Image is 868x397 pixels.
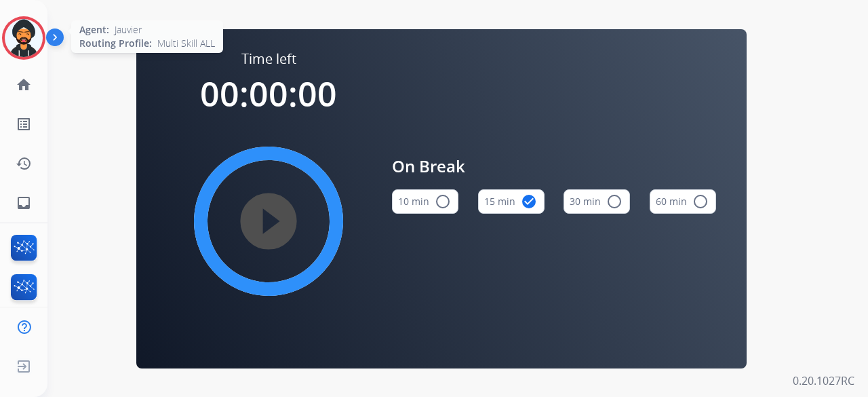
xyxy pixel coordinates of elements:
mat-icon: check_circle [521,193,537,210]
mat-icon: radio_button_unchecked [435,193,451,210]
span: Agent: [79,23,109,37]
mat-icon: inbox [16,195,32,211]
p: 0.20.1027RC [793,373,854,389]
mat-icon: radio_button_unchecked [692,193,709,210]
button: 10 min [392,189,458,214]
span: Routing Profile: [79,37,152,50]
span: Jauvier [115,23,142,37]
mat-icon: home [16,77,32,93]
button: 15 min [478,189,545,214]
img: avatar [5,19,43,57]
button: 30 min [564,189,630,214]
span: Multi Skill ALL [157,37,215,50]
span: On Break [392,154,716,178]
mat-icon: radio_button_unchecked [606,193,623,210]
button: 60 min [650,189,716,214]
span: 00:00:00 [200,71,337,117]
mat-icon: list_alt [16,116,32,132]
span: Time left [241,50,296,69]
mat-icon: history [16,155,32,172]
mat-icon: play_circle_filled [260,213,277,229]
